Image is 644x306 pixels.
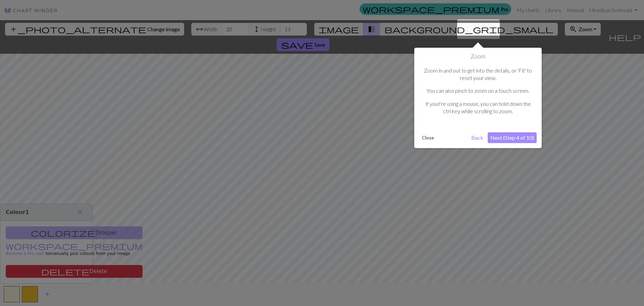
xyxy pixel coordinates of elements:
[419,53,537,60] h1: Zoom
[423,67,533,82] p: Zoom in and out to get into the details, or 'Fit' to reset your view.
[488,132,537,143] button: Next (Step 4 of 10)
[419,133,437,143] button: Close
[423,100,533,115] p: If yout're using a mouse, you can hold down the ctrl key while scrolling to zoom.
[469,132,486,143] button: Back
[423,87,533,94] p: You can also pinch to zoom on a touch screen.
[414,48,542,148] div: Zoom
